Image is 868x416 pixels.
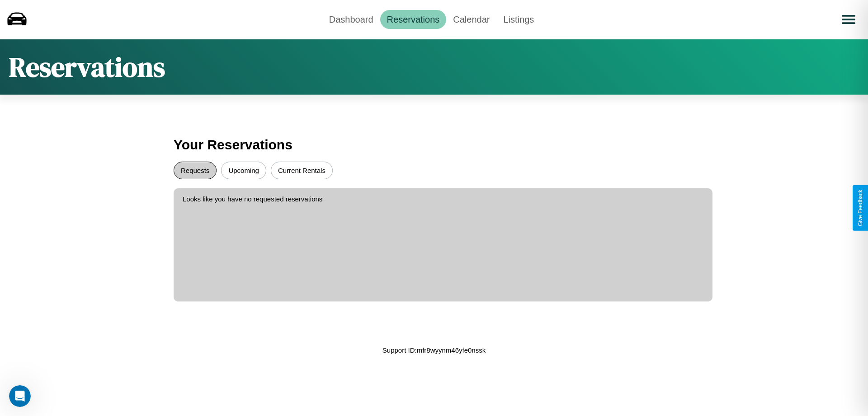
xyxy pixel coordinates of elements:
[322,10,380,29] a: Dashboard
[174,162,217,179] button: Requests
[9,48,165,86] h1: Reservations
[382,344,486,356] p: Support ID: mfr8wyynm46yfe0nssk
[857,190,863,226] div: Give Feedback
[174,133,694,157] h3: Your Reservations
[380,10,447,29] a: Reservations
[221,162,266,179] button: Upcoming
[9,385,31,407] iframe: Intercom live chat
[183,193,703,205] p: Looks like you have no requested reservations
[271,162,333,179] button: Current Rentals
[496,10,541,29] a: Listings
[446,10,496,29] a: Calendar
[836,7,861,32] button: Open menu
